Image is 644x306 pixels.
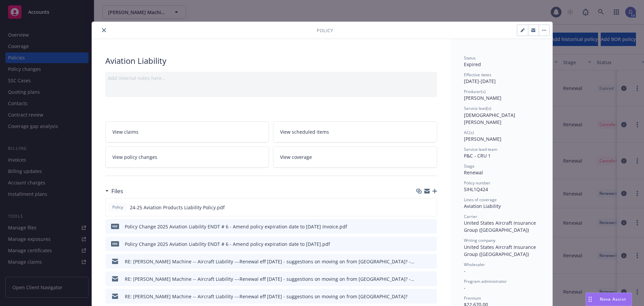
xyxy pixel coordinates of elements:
span: Policy [111,204,124,210]
span: View coverage [280,154,312,161]
a: View coverage [273,146,437,168]
div: Policy Change 2025 Aviation Liability ENDT # 6 - Amend policy expiration date to [DATE] Invoice.pdf [125,223,347,230]
span: SIHL1Q424 [464,186,488,192]
span: View scheduled items [280,128,329,135]
span: Wholesaler [464,262,485,267]
button: preview file [428,223,434,230]
div: Policy Change 2025 Aviation Liability ENDT # 6 - Amend policy expiration date to [DATE].pdf [125,241,330,248]
span: Status [464,55,476,61]
span: View claims [112,128,139,135]
a: View scheduled items [273,121,437,142]
span: Aviation Liability [464,203,501,209]
span: Policy [317,27,333,34]
span: United States Aircraft Insurance Group ([GEOGRAPHIC_DATA]) [464,220,537,233]
div: Aviation Liability [105,55,437,67]
button: preview file [428,258,434,265]
div: Files [105,187,123,195]
span: Effective dates [464,72,491,78]
button: download file [417,204,423,211]
span: United States Aircraft Insurance Group ([GEOGRAPHIC_DATA]) [464,244,537,257]
span: P&C - CRU 1 [464,152,491,159]
button: preview file [428,275,434,282]
span: Service lead team [464,146,497,152]
button: preview file [428,204,434,211]
div: RE: [PERSON_NAME] Machine -- Aircraft Liability ---Renewal eff [DATE] - suggestions on moving on ... [125,275,415,282]
span: Carrier [464,214,477,219]
span: - [464,268,466,274]
div: Drag to move [586,293,594,306]
span: Producer(s) [464,89,486,94]
button: close [100,26,108,34]
span: Expired [464,61,481,68]
span: Stage [464,163,475,169]
span: Nova Assist [600,296,626,302]
span: AC(s) [464,130,474,135]
button: download file [418,293,423,300]
span: Service lead(s) [464,105,491,111]
span: [PERSON_NAME] [464,95,501,101]
a: View policy changes [105,146,269,168]
span: Renewal [464,169,483,176]
button: preview file [428,293,434,300]
h3: Files [111,187,123,195]
span: Premium [464,295,481,301]
span: Writing company [464,237,495,243]
button: download file [418,223,423,230]
span: - [464,285,466,291]
div: Add internal notes here... [108,75,434,82]
span: View policy changes [112,154,157,161]
button: download file [418,275,423,282]
span: pdf [111,241,119,246]
button: preview file [428,241,434,248]
span: Policy number [464,180,490,186]
button: download file [418,258,423,265]
span: pdf [111,224,119,229]
span: 24-25 Aviation Products Liability Policy.pdf [130,204,225,211]
span: [DEMOGRAPHIC_DATA][PERSON_NAME] [464,112,515,125]
div: [DATE] - [DATE] [464,72,539,85]
span: [PERSON_NAME] [464,136,501,142]
button: download file [418,241,423,248]
div: RE: [PERSON_NAME] Machine -- Aircraft Liability ---Renewal eff [DATE] - suggestions on moving on ... [125,293,408,300]
div: RE: [PERSON_NAME] Machine -- Aircraft Liability ---Renewal eff [DATE] - suggestions on moving on ... [125,258,415,265]
button: Nova Assist [586,293,632,306]
span: Program administrator [464,278,507,284]
span: Lines of coverage [464,197,497,203]
a: View claims [105,121,269,142]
